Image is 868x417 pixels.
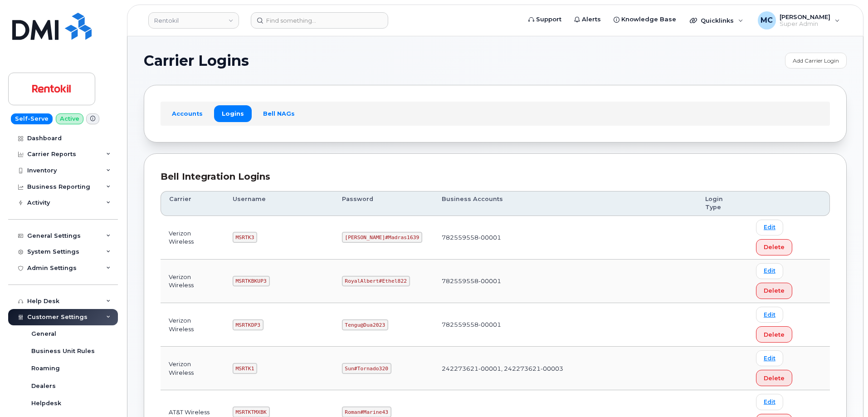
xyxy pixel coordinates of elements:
span: Delete [764,330,785,339]
a: Logins [214,105,252,122]
a: Bell NAGs [255,105,302,122]
button: Delete [756,239,792,255]
th: Business Accounts [434,191,697,216]
th: Username [224,191,334,216]
code: MSRTK1 [233,363,257,374]
a: Add Carrier Login [785,53,847,69]
code: RoyalAlbert#Ethel822 [342,276,410,287]
a: Edit [756,307,783,323]
td: Verizon Wireless [161,260,224,303]
td: Verizon Wireless [161,347,224,390]
code: Tengu@Dua2023 [342,319,388,330]
code: MSRTK3 [233,232,257,243]
a: Edit [756,350,783,366]
code: MSRTKDP3 [233,319,263,330]
button: Delete [756,283,792,299]
span: Delete [764,243,785,251]
td: 782559558-00001 [434,303,697,347]
span: Carrier Logins [144,54,249,68]
a: Edit [756,220,783,235]
div: Bell Integration Logins [161,170,830,183]
code: Sun#Tornado320 [342,363,391,374]
th: Login Type [697,191,748,216]
td: 782559558-00001 [434,260,697,303]
code: [PERSON_NAME]#Madras1639 [342,232,423,243]
a: Edit [756,394,783,410]
a: Edit [756,263,783,279]
span: Delete [764,286,785,295]
iframe: Messenger Launcher [829,378,861,410]
td: 242273621-00001, 242273621-00003 [434,347,697,390]
a: Accounts [164,105,210,122]
code: MSRTKBKUP3 [233,276,270,287]
th: Password [334,191,434,216]
th: Carrier [161,191,224,216]
td: Verizon Wireless [161,216,224,260]
button: Delete [756,370,792,386]
button: Delete [756,326,792,343]
span: Delete [764,374,785,383]
td: 782559558-00001 [434,216,697,260]
td: Verizon Wireless [161,303,224,347]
